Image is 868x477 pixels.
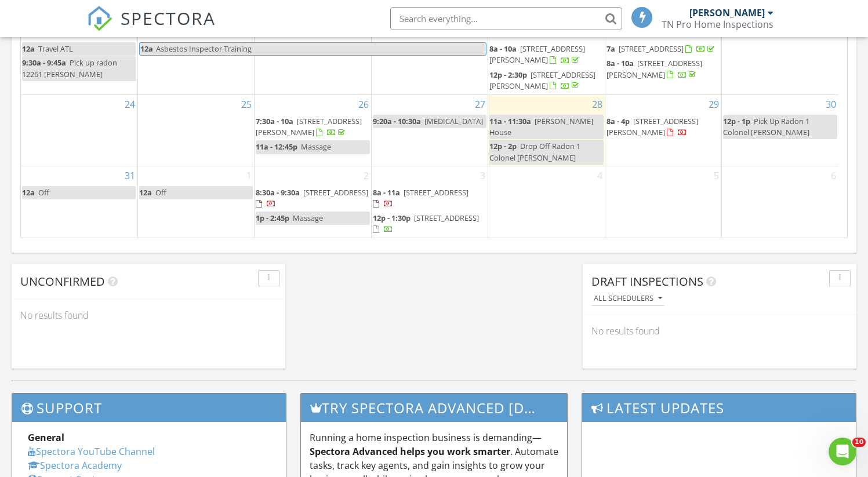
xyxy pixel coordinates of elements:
span: [PERSON_NAME] House [489,116,593,137]
a: 8a - 4p [STREET_ADDRESS][PERSON_NAME] [606,116,698,137]
span: Draft Inspections [591,274,703,289]
a: 7a [STREET_ADDRESS] [606,42,720,56]
a: 8a - 10a [STREET_ADDRESS][PERSON_NAME] [489,42,603,67]
a: Go to August 31, 2025 [122,166,137,185]
h3: Support [12,394,286,422]
td: Go to August 21, 2025 [488,23,605,95]
span: Pick up radon 12261 [PERSON_NAME] [22,57,117,79]
a: 8a - 4p [STREET_ADDRESS][PERSON_NAME] [606,115,720,140]
span: 8:30a - 9:30a [256,187,300,198]
td: Go to August 27, 2025 [371,95,488,166]
span: 12p - 2:30p [489,70,527,80]
td: Go to August 26, 2025 [255,95,371,166]
h3: Latest Updates [582,394,856,422]
td: Go to August 31, 2025 [21,166,137,238]
td: Go to September 4, 2025 [488,166,605,238]
a: 8a - 10a [STREET_ADDRESS][PERSON_NAME] [606,57,720,82]
td: Go to August 24, 2025 [21,95,137,166]
td: Go to August 25, 2025 [137,95,254,166]
a: Spectora Academy [28,459,122,472]
a: Go to September 2, 2025 [361,166,371,185]
span: Pick Up Radon 1 Colonel [PERSON_NAME] [723,116,809,137]
td: Go to September 3, 2025 [371,166,488,238]
span: 12p - 1p [723,116,750,126]
img: The Best Home Inspection Software - Spectora [87,6,112,31]
span: Off [38,187,49,198]
a: 8a - 10a [STREET_ADDRESS][PERSON_NAME] [489,43,585,65]
td: Go to August 28, 2025 [488,95,605,166]
a: Go to September 3, 2025 [478,166,488,185]
span: Travel ATL [38,43,73,54]
span: 7a [606,43,615,54]
a: Go to August 26, 2025 [356,95,371,114]
span: 8a - 4p [606,116,630,126]
button: All schedulers [591,291,664,307]
strong: Spectora Advanced helps you work smarter [310,445,510,458]
a: 7:30a - 10a [STREET_ADDRESS][PERSON_NAME] [256,116,362,137]
a: 8a - 11a [STREET_ADDRESS] [373,187,468,209]
span: SPECTORA [121,6,216,30]
strong: General [28,431,64,444]
span: 8a - 10a [606,58,634,68]
a: Go to August 24, 2025 [122,95,137,114]
span: Massage [301,141,331,152]
a: 8:30a - 9:30a [STREET_ADDRESS] [256,187,368,209]
a: Go to September 4, 2025 [595,166,605,185]
span: Unconfirmed [20,274,105,289]
td: Go to September 2, 2025 [255,166,371,238]
a: Go to August 25, 2025 [239,95,254,114]
span: 12a [139,187,152,198]
td: Go to September 6, 2025 [722,166,838,238]
a: Go to September 6, 2025 [829,166,838,185]
span: 12a [140,43,154,55]
a: Spectora YouTube Channel [28,445,155,458]
a: 7:30a - 10a [STREET_ADDRESS][PERSON_NAME] [256,115,369,140]
td: Go to September 1, 2025 [137,166,254,238]
span: Massage [293,213,323,223]
a: SPECTORA [87,16,216,40]
div: No results found [583,315,856,347]
a: Go to September 5, 2025 [711,166,721,185]
td: Go to August 29, 2025 [605,95,721,166]
span: 1p - 2:45p [256,213,289,223]
span: [STREET_ADDRESS][PERSON_NAME] [489,70,595,91]
span: 10 [852,438,866,447]
span: 9:20a - 10:30a [373,116,421,126]
span: [STREET_ADDRESS][PERSON_NAME] [256,116,362,137]
span: 12p - 1:30p [373,213,411,223]
a: Go to August 30, 2025 [823,95,838,114]
a: 12p - 2:30p [STREET_ADDRESS][PERSON_NAME] [489,68,603,93]
div: No results found [12,300,285,331]
span: 12a [22,43,35,54]
td: Go to August 19, 2025 [255,23,371,95]
td: Go to September 5, 2025 [605,166,721,238]
td: Go to August 30, 2025 [722,95,838,166]
a: Go to September 1, 2025 [244,166,254,185]
a: Go to August 28, 2025 [590,95,605,114]
td: Go to August 23, 2025 [722,23,838,95]
td: Go to August 17, 2025 [21,23,137,95]
span: [STREET_ADDRESS][PERSON_NAME] [606,116,698,137]
a: 12p - 1:30p [STREET_ADDRESS] [373,212,486,236]
span: 11a - 11:30a [489,116,531,126]
a: 8:30a - 9:30a [STREET_ADDRESS] [256,186,369,211]
td: Go to August 22, 2025 [605,23,721,95]
span: 8a - 10a [489,43,517,54]
span: [MEDICAL_DATA] [424,116,483,126]
span: 8a - 11a [373,187,400,198]
span: [STREET_ADDRESS] [619,43,684,54]
div: All schedulers [594,294,662,303]
span: Off [155,187,166,198]
span: [STREET_ADDRESS] [414,213,479,223]
a: 8a - 11a [STREET_ADDRESS] [373,186,486,211]
span: 12p - 2p [489,141,517,151]
a: Go to August 27, 2025 [473,95,488,114]
h3: Try spectora advanced [DATE] [301,394,568,422]
span: [STREET_ADDRESS][PERSON_NAME] [606,58,702,79]
span: 11a - 12:45p [256,141,297,152]
td: Go to August 18, 2025 [137,23,254,95]
a: Go to August 29, 2025 [706,95,721,114]
td: Go to August 20, 2025 [371,23,488,95]
span: [STREET_ADDRESS][PERSON_NAME] [489,43,585,65]
input: Search everything... [390,7,622,30]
